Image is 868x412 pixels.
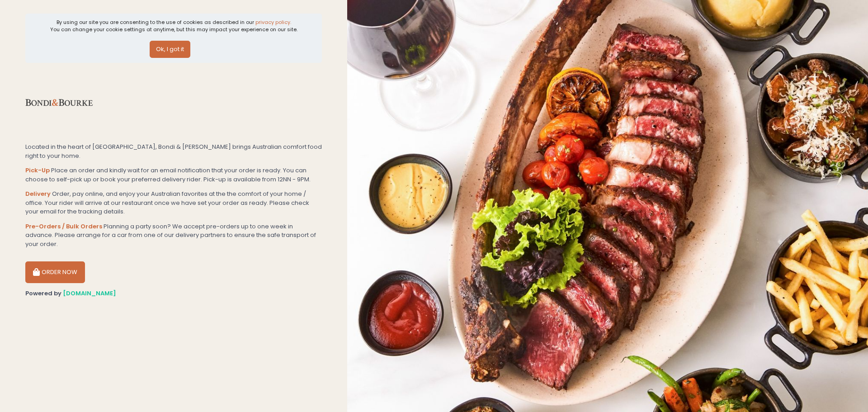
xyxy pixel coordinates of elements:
button: ORDER NOW [25,261,85,283]
div: By using our site you are consenting to the use of cookies as described in our You can change you... [50,19,297,33]
button: Ok, I got it [150,41,190,58]
div: Planning a party soon? We accept pre-orders up to one week in advance. Please arrange for a car f... [25,222,322,249]
div: Order, pay online, and enjoy your Australian favorites at the the comfort of your home / office. ... [25,189,322,216]
b: Pick-Up [25,166,50,175]
b: Pre-Orders / Bulk Orders [25,222,102,231]
div: Located in the heart of [GEOGRAPHIC_DATA], Bondi & [PERSON_NAME] brings Australian comfort food r... [25,142,322,160]
div: Place an order and kindly wait for an email notification that your order is ready. You can choose... [25,166,322,184]
a: privacy policy. [255,19,291,26]
img: Bondi & Bourke - Makati [25,69,93,137]
b: Delivery [25,189,51,198]
a: [DOMAIN_NAME] [63,289,116,298]
div: Powered by [25,289,322,298]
